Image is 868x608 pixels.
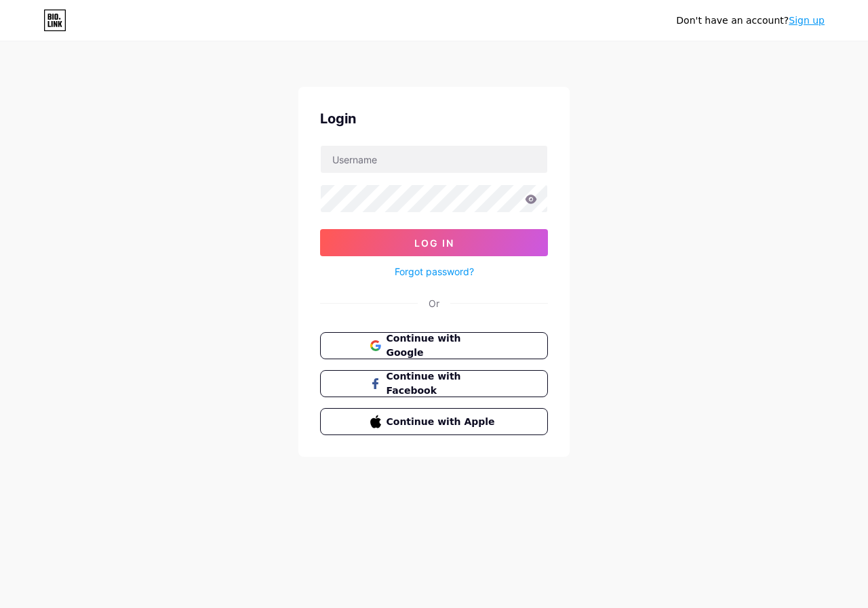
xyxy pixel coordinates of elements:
[320,229,548,256] button: Log In
[320,370,548,397] button: Continue with Facebook
[320,332,548,359] button: Continue with Google
[320,108,548,129] div: Login
[789,15,825,26] a: Sign up
[387,369,498,398] span: Continue with Facebook
[429,296,439,310] div: Or
[676,14,825,28] div: Don't have an account?
[395,264,474,279] a: Forgot password?
[414,237,454,249] span: Log In
[321,146,547,173] input: Username
[387,415,498,429] span: Continue with Apple
[387,331,498,360] span: Continue with Google
[320,408,548,435] button: Continue with Apple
